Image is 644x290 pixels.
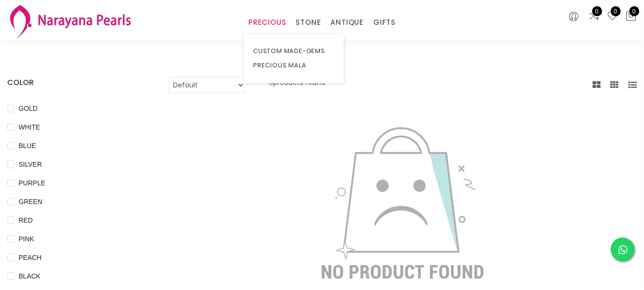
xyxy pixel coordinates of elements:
span: PURPLE [15,178,49,188]
span: GREEN [15,196,46,207]
a: GIFTS [373,15,396,30]
a: 0 [607,11,618,23]
a: PRECIOUS MALA [253,58,334,73]
p: 0 products found [269,77,325,93]
span: WHITE [15,122,44,132]
span: 0 [592,6,602,16]
span: RED [15,215,37,226]
a: CUSTOM MADE-GEMS [253,44,334,58]
span: BLUE [15,140,40,151]
span: GOLD [15,103,41,114]
h4: COLOR [7,77,140,88]
span: BLACK [15,271,44,281]
span: PINK [15,234,38,244]
span: 0 [629,6,639,16]
a: ANTIQUE [330,15,364,30]
span: SILVER [15,159,46,170]
a: 0 [588,11,600,23]
span: PEACH [15,252,45,263]
a: STONE [296,15,321,30]
span: 0 [611,6,621,16]
button: 0 [625,11,637,23]
a: PRECIOUS [248,15,286,30]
